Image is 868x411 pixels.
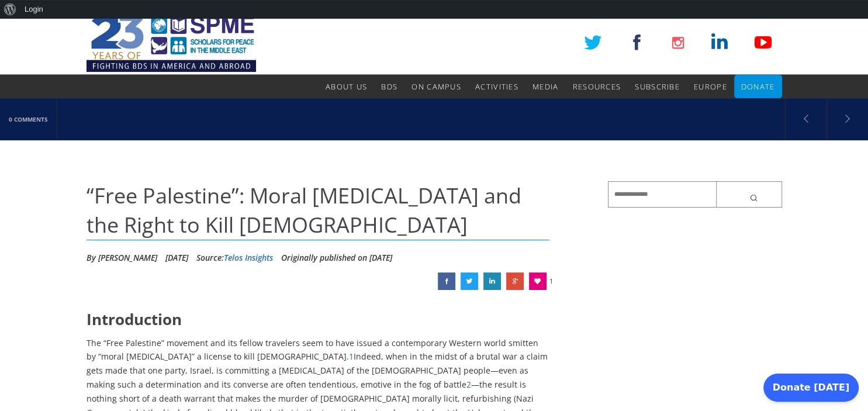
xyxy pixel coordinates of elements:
a: Telos Insights [224,252,273,263]
a: “Free Palestine”: Moral Exhibitionism and the Right to Kill Jews [438,272,455,290]
span: Europe [694,81,727,92]
span: Activities [475,81,518,92]
span: Donate [741,81,775,92]
span: On Campus [411,81,461,92]
a: Resources [572,75,621,98]
span: 1 [549,272,553,290]
a: “Free Palestine”: Moral Exhibitionism and the Right to Kill Jews [506,272,524,290]
a: “Free Palestine”: Moral Exhibitionism and the Right to Kill Jews [461,272,478,290]
a: Donate [741,75,775,98]
li: Originally published on [DATE] [281,249,392,267]
a: Media [532,75,559,98]
span: Media [532,81,559,92]
strong: Introduction [87,309,182,330]
span: “Free Palestine”: Moral [MEDICAL_DATA] and the Right to Kill [DEMOGRAPHIC_DATA] [87,181,521,239]
span: About Us [326,81,367,92]
span: BDS [381,81,397,92]
span: Resources [572,81,621,92]
a: 1 [349,351,354,362]
a: BDS [381,75,397,98]
a: Europe [694,75,727,98]
img: SPME [87,11,256,75]
li: [DATE] [165,249,188,267]
div: Source: [196,249,273,267]
a: 2 [466,379,471,390]
a: “Free Palestine”: Moral Exhibitionism and the Right to Kill Jews [483,272,501,290]
a: Activities [475,75,518,98]
li: By [PERSON_NAME] [87,249,157,267]
span: Subscribe [635,81,680,92]
a: On Campus [411,75,461,98]
a: Subscribe [635,75,680,98]
a: About Us [326,75,367,98]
